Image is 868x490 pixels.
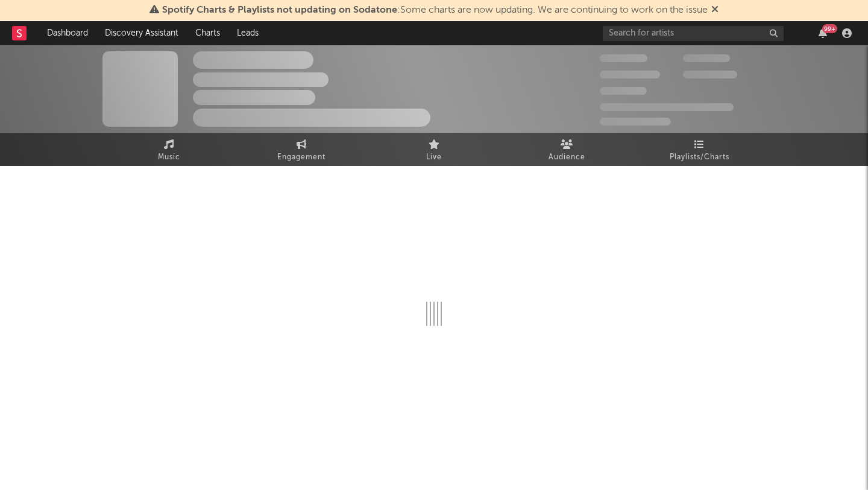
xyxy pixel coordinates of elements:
span: 300 000 [600,54,647,62]
a: Audience [500,133,633,166]
a: Engagement [235,133,368,166]
span: 50 000 000 [600,71,660,78]
a: Charts [187,21,228,45]
span: Spotify Charts & Playlists not updating on Sodatone [162,5,397,15]
span: 1 000 000 [683,71,737,78]
span: Live [426,150,442,165]
span: Playlists/Charts [670,150,729,165]
span: Dismiss [711,5,719,15]
a: Discovery Assistant [96,21,187,45]
a: Music [102,133,235,166]
div: 99 + [822,24,837,33]
a: Dashboard [39,21,96,45]
button: 99+ [819,28,827,38]
input: Search for artists [603,26,784,41]
span: 100 000 [600,87,647,95]
a: Playlists/Charts [633,133,766,166]
span: Engagement [277,150,325,165]
span: Music [158,150,180,165]
span: Jump Score: 85.0 [600,118,671,126]
span: 50 000 000 Monthly Listeners [600,103,734,111]
a: Live [368,133,500,166]
span: : Some charts are now updating. We are continuing to work on the issue [162,5,708,15]
a: Leads [228,21,267,45]
span: Audience [549,150,585,165]
span: 100 000 [683,54,730,62]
